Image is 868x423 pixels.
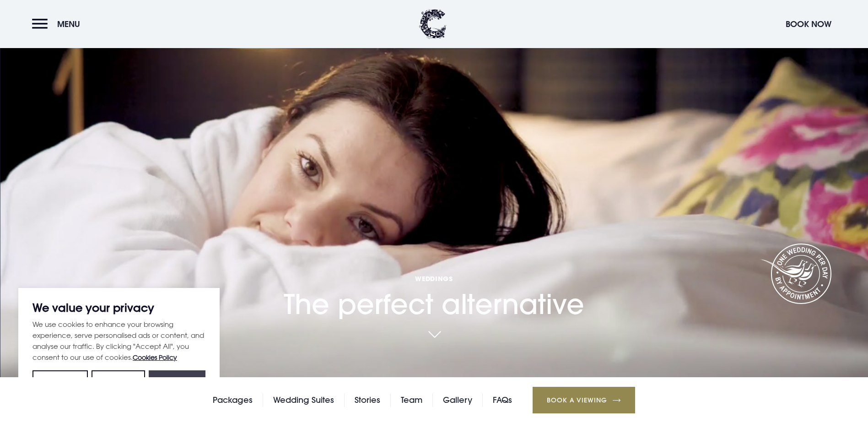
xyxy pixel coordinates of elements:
[273,393,334,407] a: Wedding Suites
[493,393,512,407] a: FAQs
[284,274,584,283] span: Weddings
[32,302,205,313] p: We value your privacy
[213,393,253,407] a: Packages
[401,393,422,407] a: Team
[284,222,584,320] h1: The perfect alternative
[57,19,80,29] span: Menu
[32,14,85,34] button: Menu
[18,288,220,405] div: We value your privacy
[32,370,88,390] button: Customise
[419,9,447,39] img: Clandeboye Lodge
[533,387,635,413] a: Book a Viewing
[443,393,472,407] a: Gallery
[149,370,205,390] button: Accept All
[92,370,145,390] button: Reject All
[32,319,205,363] p: We use cookies to enhance your browsing experience, serve personalised ads or content, and analys...
[781,14,836,34] button: Book Now
[355,393,380,407] a: Stories
[133,353,177,361] a: Cookies Policy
